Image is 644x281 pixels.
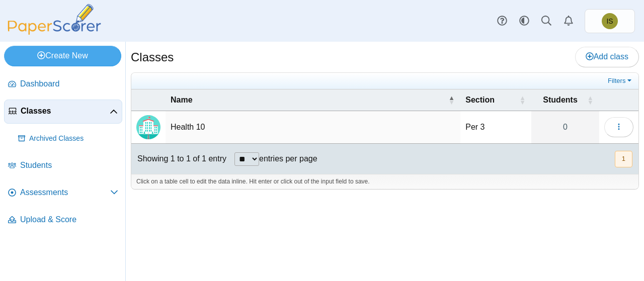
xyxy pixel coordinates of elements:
a: Alerts [557,10,580,32]
span: Assessments [20,187,110,198]
span: Isaiah Sexton [602,13,618,29]
a: PaperScorer [4,28,105,36]
span: Students : Activate to sort [587,89,593,111]
span: Students [543,96,577,104]
img: PaperScorer [4,4,105,35]
span: Name [171,96,193,104]
span: Upload & Score [20,214,118,225]
span: Dashboard [20,78,118,89]
div: Click on a table cell to edit the data inline. Hit enter or click out of the input field to save. [131,174,638,189]
span: Name : Activate to invert sorting [448,89,454,111]
span: Section : Activate to sort [519,89,525,111]
span: Add class [586,52,628,61]
label: entries per page [259,154,317,163]
button: 1 [615,151,632,167]
a: Students [4,154,122,178]
a: Upload & Score [4,208,122,232]
td: Health 10 [166,111,460,144]
a: Add class [575,47,639,67]
a: Create New [4,46,121,66]
a: Filters [605,76,636,86]
div: Showing 1 to 1 of 1 entry [131,144,226,174]
span: Archived Classes [29,134,118,144]
span: Isaiah Sexton [606,18,613,25]
span: Students [20,160,118,171]
a: Assessments [4,181,122,205]
span: Classes [21,106,110,117]
a: Archived Classes [14,127,122,151]
img: Locally created class [136,115,160,139]
a: Dashboard [4,72,122,97]
a: Isaiah Sexton [585,9,635,33]
a: Classes [4,100,122,124]
td: Per 3 [460,111,531,144]
nav: pagination [614,151,632,167]
span: Section [465,96,495,104]
a: 0 [531,111,599,143]
h1: Classes [131,49,174,66]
